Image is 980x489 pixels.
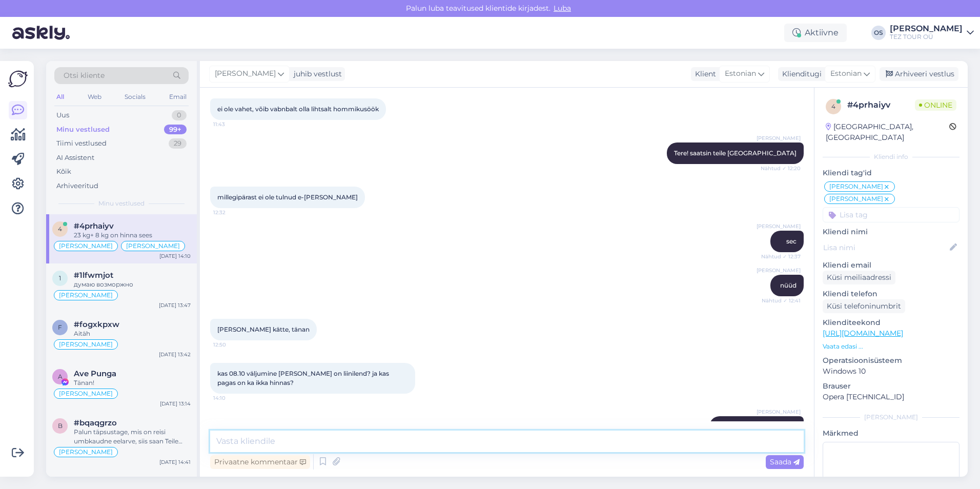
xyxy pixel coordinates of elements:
span: Otsi kliente [64,70,105,81]
p: Märkmed [823,428,959,439]
span: #bqaqgrzo [74,418,117,427]
div: Minu vestlused [56,125,110,135]
input: Lisa tag [823,207,959,222]
div: AI Assistent [56,153,94,163]
span: [PERSON_NAME] [757,222,801,230]
div: OS [871,26,886,40]
div: 23 kg+ 8 kg on hinna sees [74,231,191,240]
div: Kõik [56,167,71,177]
div: [DATE] 14:41 [159,458,191,466]
span: [PERSON_NAME] kätte, tänan [217,325,310,333]
span: [PERSON_NAME] [59,243,113,249]
div: Klienditugi [778,69,822,79]
span: [PERSON_NAME] [59,292,113,298]
span: 11:43 [213,120,252,128]
p: Windows 10 [823,366,959,377]
div: juhib vestlust [290,69,342,79]
p: Kliendi nimi [823,227,959,237]
span: #4prhaiyv [74,221,114,231]
span: #fogxkpxw [74,320,119,329]
span: Nähtud ✓ 12:41 [762,297,801,304]
p: Klienditeekond [823,317,959,328]
span: nüüd [780,281,797,289]
span: 14:10 [213,394,252,402]
div: Privaatne kommentaar [210,455,310,469]
div: думаю возморжно [74,280,191,289]
span: Minu vestlused [98,199,145,208]
div: 29 [169,138,187,149]
div: Klient [691,69,716,79]
span: [PERSON_NAME] [59,341,113,348]
div: Küsi meiliaadressi [823,271,895,284]
span: [PERSON_NAME] [757,267,801,274]
span: 12:50 [213,341,252,349]
span: [PERSON_NAME] [59,391,113,397]
span: [PERSON_NAME] [829,184,883,190]
div: Web [86,90,104,104]
span: millegipärast ei ole tulnud e-[PERSON_NAME] [217,193,358,201]
span: Ave Punga [74,369,116,378]
span: Online [915,99,956,111]
div: TEZ TOUR OÜ [890,33,963,41]
div: Arhiveeritud [56,181,98,191]
input: Lisa nimi [823,242,948,253]
img: Askly Logo [8,69,28,89]
div: Küsi telefoninumbrit [823,299,905,313]
span: Nähtud ✓ 12:20 [761,165,801,172]
div: [DATE] 14:10 [159,252,191,260]
span: 4 [58,225,62,233]
div: Socials [122,90,148,104]
div: [DATE] 13:42 [159,351,191,358]
p: Operatsioonisüsteem [823,355,959,366]
p: Opera [TECHNICAL_ID] [823,392,959,402]
p: Kliendi email [823,260,959,271]
span: sec [786,237,797,245]
span: Estonian [830,68,862,79]
div: Email [167,90,189,104]
p: Kliendi tag'id [823,168,959,178]
div: Palun täpsustage, mis on reisi umbkaudne eelarve, siis saan Teile teha personaalse reisipakkumise. [74,427,191,446]
span: 4 [831,103,835,110]
p: Kliendi telefon [823,289,959,299]
span: [PERSON_NAME] [829,196,883,202]
span: f [58,323,62,331]
a: [URL][DOMAIN_NAME] [823,329,903,338]
span: Saada [770,457,800,466]
div: Tänan! [74,378,191,388]
div: 0 [172,110,187,120]
span: [PERSON_NAME] [59,449,113,455]
a: [PERSON_NAME]TEZ TOUR OÜ [890,25,974,41]
div: [DATE] 13:14 [160,400,191,407]
span: [PERSON_NAME] [215,68,276,79]
span: Nähtud ✓ 12:37 [761,253,801,260]
div: All [54,90,66,104]
p: Vaata edasi ... [823,342,959,351]
span: kas 08.10 väljumine [PERSON_NAME] on liinilend? ja kas pagas on ka ikka hinnas? [217,370,391,386]
span: Estonian [725,68,756,79]
span: b [58,422,63,430]
div: 99+ [164,125,187,135]
div: Aktiivne [784,24,847,42]
span: [PERSON_NAME] [757,134,801,142]
span: [PERSON_NAME] [126,243,180,249]
span: ei ole vahet, võib vabnbalt olla lihtsalt hommikusöök [217,105,379,113]
span: 1 [59,274,61,282]
div: [PERSON_NAME] [823,413,959,422]
span: Tere! saatsin teile [GEOGRAPHIC_DATA] [674,149,797,157]
span: #1lfwmjot [74,271,113,280]
span: [PERSON_NAME] [757,408,801,416]
div: [PERSON_NAME] [890,25,963,33]
span: A [58,373,63,380]
div: Tiimi vestlused [56,138,107,149]
div: Aitäh [74,329,191,338]
div: Uus [56,110,69,120]
div: Arhiveeri vestlus [880,67,958,81]
span: 12:32 [213,209,252,216]
div: Kliendi info [823,152,959,161]
div: [GEOGRAPHIC_DATA], [GEOGRAPHIC_DATA] [826,121,949,143]
p: Brauser [823,381,959,392]
div: [DATE] 13:47 [159,301,191,309]
span: Luba [550,4,574,13]
div: # 4prhaiyv [847,99,915,111]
